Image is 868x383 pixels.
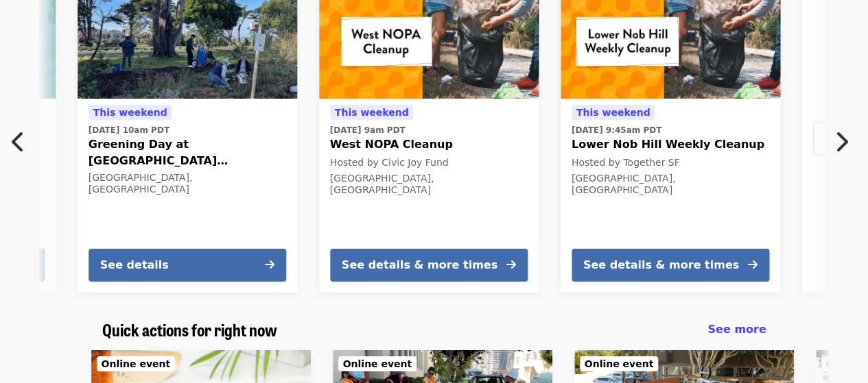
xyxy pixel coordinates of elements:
span: Online event [585,358,654,369]
a: See more [707,321,766,338]
i: arrow-right icon [265,258,274,271]
a: Quick actions for right now [102,320,277,340]
span: Lower Nob Hill Weekly Cleanup [572,136,769,153]
time: [DATE] 10am PDT [89,124,169,136]
i: arrow-right icon [748,258,758,271]
span: See more [707,323,766,336]
span: Quick actions for right now [102,317,277,341]
time: [DATE] 9:45am PDT [572,124,661,136]
i: chevron-left icon [12,129,25,155]
button: Next item [823,123,868,161]
span: This weekend [576,107,650,118]
span: West NOPA Cleanup [330,136,528,153]
span: Greening Day at [GEOGRAPHIC_DATA] ([GEOGRAPHIC_DATA][PERSON_NAME]) [89,136,286,169]
span: Online event [102,358,171,369]
div: [GEOGRAPHIC_DATA], [GEOGRAPHIC_DATA] [330,173,528,196]
i: chevron-right icon [834,129,848,155]
button: See details & more times [330,249,528,282]
span: This weekend [335,107,409,118]
div: Quick actions for right now [91,320,777,340]
button: See details [89,249,286,282]
div: [GEOGRAPHIC_DATA], [GEOGRAPHIC_DATA] [572,173,769,196]
span: Hosted by Civic Joy Fund [330,157,449,168]
span: Online event [343,358,412,369]
div: See details & more times [583,257,739,273]
span: Hosted by Together SF [572,157,680,168]
div: See details [100,257,169,273]
button: See details & more times [572,249,769,282]
i: arrow-right icon [506,258,516,271]
div: See details & more times [342,257,497,273]
time: [DATE] 9am PDT [330,124,406,136]
span: This weekend [93,107,167,118]
div: [GEOGRAPHIC_DATA], [GEOGRAPHIC_DATA] [89,172,286,195]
